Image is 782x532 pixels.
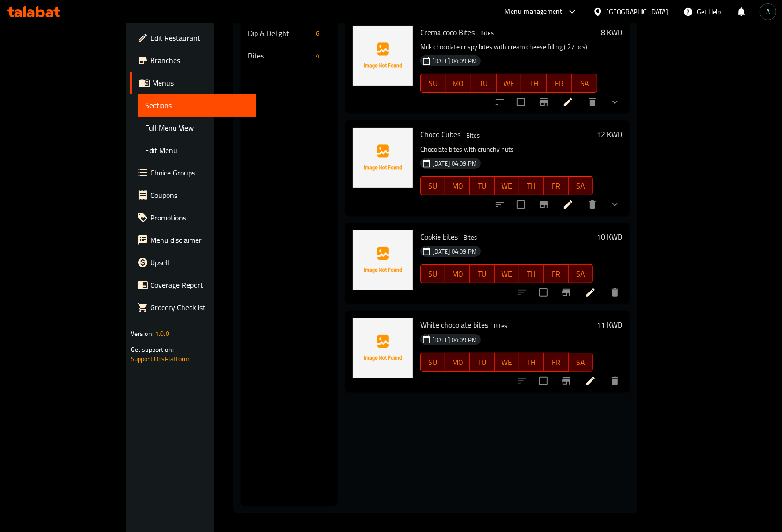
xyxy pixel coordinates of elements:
div: items [312,28,323,39]
nav: Menu sections [241,18,338,71]
span: SA [572,267,590,281]
a: Sections [138,94,256,117]
a: Branches [130,49,256,72]
span: Branches [150,55,249,66]
span: TH [523,179,540,193]
button: FR [544,353,569,372]
a: Support.OpsPlatform [131,353,190,365]
button: delete [581,91,604,113]
button: SU [420,74,446,93]
span: SA [572,356,590,369]
button: MO [445,176,470,195]
a: Edit menu item [585,287,596,298]
span: Edit Restaurant [150,32,249,44]
span: WE [498,356,516,369]
span: Menu disclaimer [150,234,249,246]
div: Bites4 [241,44,338,67]
span: Sections [145,100,249,111]
img: Choco Cubes [353,128,413,188]
button: WE [495,353,519,372]
button: TU [470,353,495,372]
button: TH [521,74,547,93]
span: TU [474,356,491,369]
button: SU [420,353,446,372]
button: MO [446,74,471,93]
span: TH [523,267,540,281]
span: Coupons [150,189,249,201]
span: SA [572,179,590,193]
button: Branch-specific-item [555,370,577,392]
button: TU [471,74,497,93]
button: Branch-specific-item [555,281,577,304]
button: WE [495,264,519,283]
button: SU [420,264,446,283]
span: Select to update [511,92,531,112]
a: Edit Menu [138,139,256,161]
span: Bites [490,321,511,331]
span: [DATE] 04:09 PM [429,57,481,66]
span: Full Menu View [145,122,249,133]
button: Branch-specific-item [533,91,555,113]
a: Upsell [130,251,256,274]
span: MO [449,179,466,193]
span: Bites [460,232,481,243]
a: Edit Restaurant [130,27,256,49]
span: Edit Menu [145,145,249,156]
span: Dip & Delight [248,28,312,39]
span: White chocolate bites [420,318,488,332]
a: Coverage Report [130,274,256,296]
span: SU [424,356,442,369]
span: SU [424,267,442,281]
span: Version: [131,328,153,340]
button: TU [470,176,495,195]
span: FR [548,356,565,369]
span: Coverage Report [150,279,249,291]
button: TH [519,264,544,283]
button: MO [445,353,470,372]
div: [GEOGRAPHIC_DATA] [607,7,668,17]
span: TU [475,77,493,90]
span: Bites [248,50,312,61]
span: TH [525,77,543,90]
button: Branch-specific-item [533,193,555,216]
a: Full Menu View [138,117,256,139]
span: TU [474,267,491,281]
button: TH [519,353,544,372]
span: SA [576,77,593,90]
span: [DATE] 04:09 PM [429,159,481,168]
h6: 12 KWD [597,128,622,141]
button: FR [544,176,569,195]
div: items [312,50,323,61]
span: FR [550,77,568,90]
span: Bites [462,130,483,141]
a: Menus [130,72,256,94]
span: WE [500,77,518,90]
span: MO [449,356,466,369]
button: WE [497,74,522,93]
button: delete [604,370,626,392]
button: SA [569,353,593,372]
div: Bites [490,320,511,331]
span: [DATE] 04:09 PM [429,247,481,256]
button: FR [547,74,572,93]
div: Bites [476,28,497,39]
button: SA [569,176,593,195]
img: Cookie bites [353,230,413,290]
button: SA [569,264,593,283]
button: show more [604,193,626,216]
svg: Show Choices [609,199,621,210]
a: Promotions [130,206,256,229]
p: Chocolate bites with crunchy nuts [420,144,593,155]
button: WE [495,176,519,195]
span: TU [474,179,491,193]
span: 4 [312,51,323,60]
span: Upsell [150,257,249,268]
span: Promotions [150,212,249,223]
a: Coupons [130,184,256,206]
span: WE [498,267,516,281]
a: Choice Groups [130,161,256,184]
img: White chocolate bites [353,318,413,378]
